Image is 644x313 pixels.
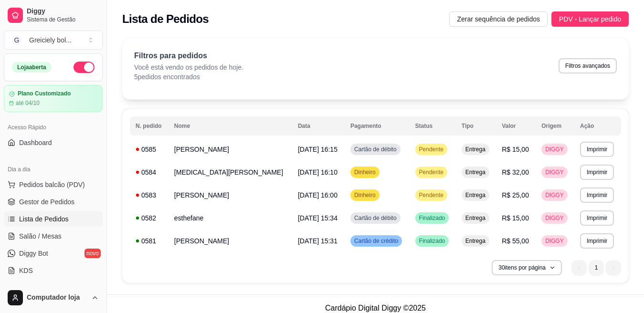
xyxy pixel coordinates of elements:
div: Loja aberta [12,62,52,73]
td: [PERSON_NAME] [169,138,292,161]
span: Dashboard [19,138,52,147]
span: Salão / Mesas [19,231,62,241]
div: Acesso Rápido [4,120,103,135]
p: Filtros para pedidos [134,50,243,62]
a: Gestor de Pedidos [4,194,103,209]
span: R$ 25,00 [502,191,529,199]
span: KDS [19,266,33,275]
th: Origem [536,116,574,136]
th: N. pedido [130,116,169,136]
button: Imprimir [580,165,614,180]
button: Imprimir [580,233,614,249]
span: Entrega [464,168,487,176]
span: R$ 55,00 [502,237,529,245]
span: Pendente [417,191,445,199]
div: 0581 [136,236,163,246]
span: G [12,35,21,45]
div: 0584 [136,167,163,177]
span: Pedidos balcão (PDV) [19,180,85,189]
button: 30itens por página [492,260,562,275]
th: Tipo [456,116,496,136]
p: 5 pedidos encontrados [134,72,243,82]
span: Entrega [464,191,487,199]
h2: Lista de Pedidos [122,11,209,27]
span: Dinheiro [352,168,378,176]
td: esthefane [169,207,292,230]
article: até 04/10 [16,99,40,107]
span: DIGGY [543,146,566,153]
span: Dinheiro [352,191,378,199]
span: Lista de Pedidos [19,214,69,224]
nav: pagination navigation [567,255,626,280]
button: Select a team [4,31,103,50]
span: [DATE] 15:34 [298,214,338,222]
span: Sistema de Gestão [27,16,99,23]
th: Data [292,116,345,136]
button: Filtros avançados [559,58,617,73]
button: Alterar Status [74,62,95,73]
span: [DATE] 16:00 [298,191,338,199]
span: Finalizado [417,214,447,222]
a: KDS [4,263,103,278]
span: Diggy Bot [19,249,48,258]
a: Plano Customizadoaté 04/10 [4,85,103,112]
span: R$ 32,00 [502,168,529,176]
span: Cartão de crédito [352,237,400,245]
a: Diggy Botnovo [4,246,103,261]
span: Computador loja [27,293,87,302]
li: pagination item 1 active [589,260,604,275]
th: Nome [169,116,292,136]
span: Entrega [464,146,487,153]
td: [PERSON_NAME] [169,230,292,252]
button: Zerar sequência de pedidos [449,11,548,27]
th: Valor [496,116,536,136]
button: PDV - Lançar pedido [551,11,629,27]
span: DIGGY [543,214,566,222]
td: [MEDICAL_DATA][PERSON_NAME] [169,161,292,184]
span: Pendente [417,168,445,176]
span: [DATE] 16:15 [298,146,338,153]
th: Ação [574,116,621,136]
span: Cartão de débito [352,214,399,222]
span: DIGGY [543,237,566,245]
span: R$ 15,00 [502,146,529,153]
div: 0583 [136,190,163,200]
button: Pedidos balcão (PDV) [4,177,103,192]
span: DIGGY [543,191,566,199]
td: [PERSON_NAME] [169,184,292,207]
span: [DATE] 15:31 [298,237,338,245]
span: Pendente [417,146,445,153]
div: 0582 [136,213,163,223]
span: Finalizado [417,237,447,245]
span: PDV - Lançar pedido [559,14,621,24]
button: Imprimir [580,142,614,157]
span: Diggy [27,7,99,16]
article: Plano Customizado [18,90,71,97]
span: Gestor de Pedidos [19,197,74,207]
button: Imprimir [580,188,614,203]
div: 0585 [136,145,163,154]
button: Imprimir [580,210,614,226]
button: Computador loja [4,286,103,309]
th: Pagamento [345,116,410,136]
th: Status [410,116,456,136]
a: DiggySistema de Gestão [4,4,103,27]
span: Entrega [464,237,487,245]
span: Entrega [464,214,487,222]
a: Dashboard [4,135,103,150]
span: Cartão de débito [352,146,399,153]
a: Lista de Pedidos [4,211,103,227]
span: DIGGY [543,168,566,176]
div: Dia a dia [4,162,103,177]
span: Zerar sequência de pedidos [457,14,540,24]
p: Você está vendo os pedidos de hoje. [134,63,243,72]
a: Salão / Mesas [4,229,103,244]
div: Greiciely bol ... [29,35,72,45]
span: R$ 15,00 [502,214,529,222]
span: [DATE] 16:10 [298,168,338,176]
